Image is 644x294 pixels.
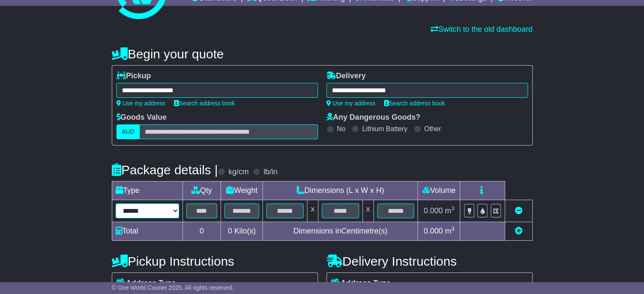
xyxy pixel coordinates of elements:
[326,71,366,81] label: Delivery
[424,206,443,215] span: 0.000
[112,222,182,241] td: Total
[362,200,373,222] td: x
[515,206,522,215] a: Remove this item
[362,125,407,133] label: Lithium Battery
[228,227,232,235] span: 0
[116,124,140,139] label: AUD
[424,125,441,133] label: Other
[116,71,151,81] label: Pickup
[263,181,418,200] td: Dimensions (L x W x H)
[182,222,221,241] td: 0
[112,254,318,268] h4: Pickup Instructions
[174,100,235,107] a: Search address book
[112,181,182,200] td: Type
[228,168,249,177] label: kg/cm
[451,205,455,212] sup: 3
[445,227,455,235] span: m
[451,225,455,232] sup: 3
[326,113,420,122] label: Any Dangerous Goods?
[112,47,533,61] h4: Begin your quote
[384,100,445,107] a: Search address book
[337,125,345,133] label: No
[221,181,263,200] td: Weight
[331,279,391,288] label: Address Type
[182,181,221,200] td: Qty
[431,25,532,33] a: Switch to the old dashboard
[418,181,460,200] td: Volume
[307,200,318,222] td: x
[116,279,176,288] label: Address Type
[112,163,218,177] h4: Package details |
[221,222,263,241] td: Kilo(s)
[116,113,167,122] label: Goods Value
[424,227,443,235] span: 0.000
[116,100,166,107] a: Use my address
[326,254,533,268] h4: Delivery Instructions
[445,206,455,215] span: m
[326,100,376,107] a: Use my address
[263,222,418,241] td: Dimensions in Centimetre(s)
[112,284,234,291] span: © One World Courier 2025. All rights reserved.
[263,168,277,177] label: lb/in
[515,227,522,235] a: Add new item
